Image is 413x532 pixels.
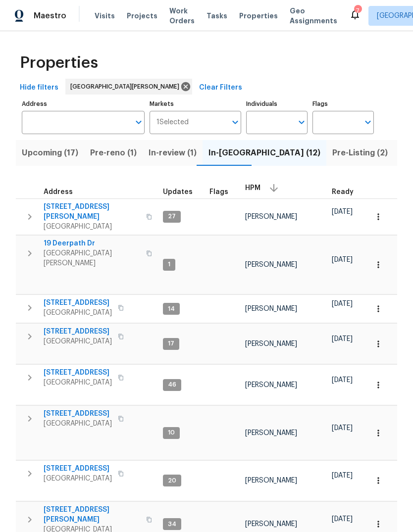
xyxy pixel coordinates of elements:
span: Flags [209,189,228,195]
button: Hide filters [16,79,62,97]
span: [DATE] [332,256,353,263]
span: Clear Filters [199,82,242,94]
span: [DATE] [332,425,353,432]
span: [PERSON_NAME] [245,261,297,268]
span: 27 [164,212,180,221]
span: 14 [164,305,179,313]
span: [DATE] [332,208,353,215]
span: Visits [95,11,115,21]
span: [STREET_ADDRESS] [44,368,112,378]
span: HPM [245,185,260,192]
span: Updates [163,189,193,195]
div: 7 [354,6,361,16]
span: [PERSON_NAME] [245,340,297,347]
span: [DATE] [332,336,353,342]
span: [GEOGRAPHIC_DATA] [44,337,112,346]
span: [GEOGRAPHIC_DATA] [44,419,112,429]
span: 1 Selected [156,118,189,127]
button: Open [295,115,309,129]
button: Clear Filters [195,79,246,97]
span: In-review (1) [149,146,197,160]
span: Projects [127,11,157,21]
button: Open [228,115,242,129]
span: [STREET_ADDRESS][PERSON_NAME] [44,505,140,525]
div: Earliest renovation start date (first business day after COE or Checkout) [332,189,362,195]
span: Pre-Listing (2) [332,146,388,160]
label: Flags [312,101,374,107]
span: Tasks [206,12,227,19]
span: Maestro [34,11,66,21]
label: Markets [150,101,242,107]
div: [GEOGRAPHIC_DATA][PERSON_NAME] [65,79,192,95]
span: [PERSON_NAME] [245,430,297,436]
span: [GEOGRAPHIC_DATA] [44,378,112,387]
span: [PERSON_NAME] [245,382,297,388]
span: [PERSON_NAME] [245,477,297,484]
span: [GEOGRAPHIC_DATA] [44,474,112,484]
span: [STREET_ADDRESS][PERSON_NAME] [44,202,140,222]
span: [STREET_ADDRESS] [44,409,112,419]
span: [STREET_ADDRESS] [44,298,112,308]
span: Pre-reno (1) [90,146,137,160]
span: [STREET_ADDRESS] [44,327,112,337]
span: [DATE] [332,377,353,384]
span: Work Orders [169,6,195,26]
span: 20 [164,477,180,485]
label: Individuals [246,101,308,107]
span: [GEOGRAPHIC_DATA] [44,222,140,232]
span: [DATE] [332,300,353,307]
span: [DATE] [332,516,353,523]
span: Properties [20,58,98,68]
span: [GEOGRAPHIC_DATA][PERSON_NAME] [44,248,140,268]
span: Upcoming (17) [22,146,78,160]
span: [PERSON_NAME] [245,521,297,528]
button: Open [132,115,146,129]
span: [PERSON_NAME] [245,305,297,312]
span: Properties [239,11,278,21]
span: [DATE] [332,472,353,479]
span: [STREET_ADDRESS] [44,464,112,474]
span: Hide filters [20,82,58,94]
span: 1 [164,260,174,269]
span: In-[GEOGRAPHIC_DATA] (12) [208,146,320,160]
span: [GEOGRAPHIC_DATA][PERSON_NAME] [70,82,183,92]
span: Address [44,189,73,195]
label: Address [22,101,145,107]
button: Open [361,115,375,129]
span: 10 [164,429,179,437]
span: 34 [164,520,180,529]
span: Geo Assignments [290,6,337,26]
span: 46 [164,381,180,389]
span: [PERSON_NAME] [245,213,297,220]
span: 17 [164,339,178,348]
span: [GEOGRAPHIC_DATA] [44,308,112,318]
span: 19 Deerpath Dr [44,239,140,248]
span: Ready [332,189,354,195]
